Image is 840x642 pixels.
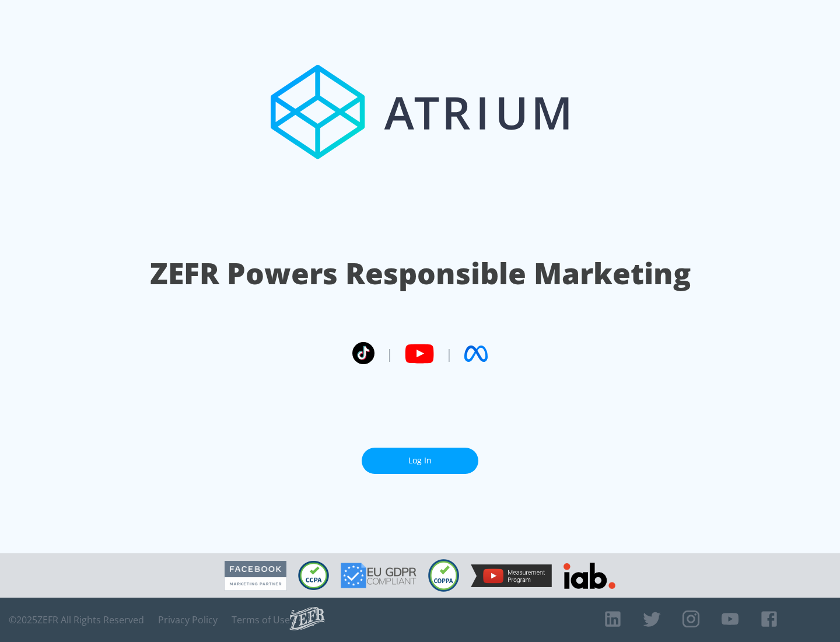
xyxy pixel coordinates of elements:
a: Terms of Use [232,614,290,626]
img: COPPA Compliant [428,559,459,592]
img: CCPA Compliant [298,561,329,590]
span: © 2025 ZEFR All Rights Reserved [9,614,144,626]
span: | [386,345,393,362]
a: Log In [362,448,478,474]
img: IAB [563,563,615,589]
img: GDPR Compliant [341,563,416,588]
img: Facebook Marketing Partner [225,561,286,591]
h1: ZEFR Powers Responsible Marketing [150,253,691,294]
span: | [446,345,453,362]
img: YouTube Measurement Program [471,564,552,587]
a: Privacy Policy [158,614,218,626]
